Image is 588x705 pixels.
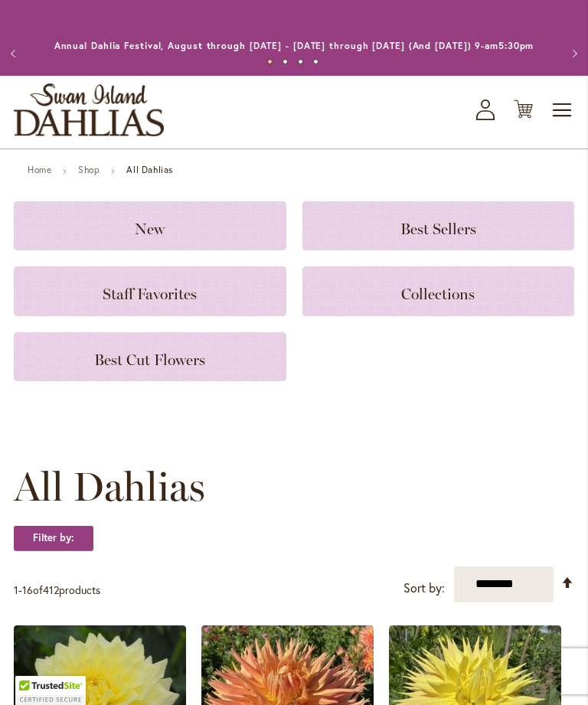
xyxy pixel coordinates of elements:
[11,651,54,694] iframe: Launch Accessibility Center
[14,332,286,381] a: Best Cut Flowers
[14,578,100,602] p: - of products
[283,59,288,64] button: 2 of 4
[14,464,205,510] span: All Dahlias
[298,59,303,64] button: 3 of 4
[401,285,475,303] span: Collections
[126,164,173,175] strong: All Dahlias
[400,220,476,238] span: Best Sellers
[54,40,534,51] a: Annual Dahlia Festival, August through [DATE] - [DATE] through [DATE] (And [DATE]) 9-am5:30pm
[78,164,100,175] a: Shop
[22,583,33,597] span: 16
[302,266,575,315] a: Collections
[43,583,59,597] span: 412
[14,583,18,597] span: 1
[403,574,445,602] label: Sort by:
[28,164,51,175] a: Home
[267,59,273,64] button: 1 of 4
[135,220,165,238] span: New
[94,351,205,369] span: Best Cut Flowers
[103,285,197,303] span: Staff Favorites
[14,525,93,551] strong: Filter by:
[14,266,286,315] a: Staff Favorites
[313,59,318,64] button: 4 of 4
[14,83,164,136] a: store logo
[14,201,286,250] a: New
[557,38,588,69] button: Next
[302,201,575,250] a: Best Sellers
